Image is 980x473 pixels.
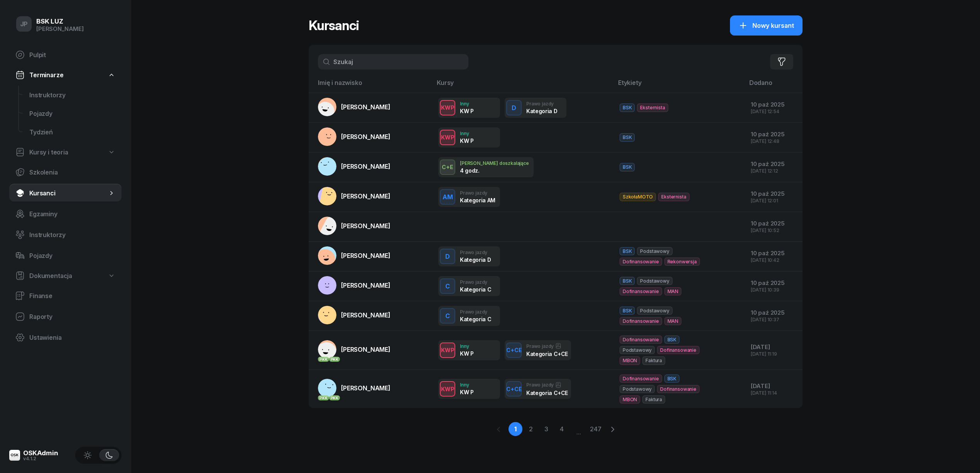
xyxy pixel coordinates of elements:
a: Egzaminy [9,205,122,223]
a: [PERSON_NAME] [318,276,390,295]
a: Instruktorzy [9,225,122,244]
div: Prawo jazdy [460,280,491,285]
span: [PERSON_NAME] [341,311,390,319]
a: Pojazdy [9,246,122,265]
span: BSK [620,307,635,315]
button: D [440,249,455,264]
span: Pulpit [29,51,115,59]
div: 10 paź 2025 [751,250,796,257]
span: Szkolenia [29,169,115,176]
div: KW P [460,108,474,114]
button: KWP [440,342,455,358]
button: C [440,308,455,324]
span: Raporty [29,313,115,320]
div: KWP [438,345,458,355]
th: Imię i nazwisko [309,79,432,93]
span: Eksternista [637,103,668,112]
a: [PERSON_NAME] [318,127,390,146]
div: 10 paź 2025 [751,190,796,197]
a: Pojazdy [23,104,122,123]
span: Dofinansowanie [620,317,662,325]
span: Tydzień [29,129,115,136]
div: Prawo jazdy [526,382,566,388]
span: MBON [620,395,640,403]
input: Szukaj [318,54,468,70]
span: Eksternista [658,193,689,201]
div: Prawo jazdy [526,101,557,106]
a: 1 [509,422,522,436]
div: [DATE] 12:48 [751,139,796,144]
button: AM [440,189,455,205]
div: KW P [460,137,474,144]
span: Podstawowy [637,247,672,255]
button: C+CE [506,381,522,397]
div: PKK [329,357,340,362]
span: [PERSON_NAME] [341,222,390,230]
div: [DATE] 12:01 [751,198,796,203]
span: ... [570,422,587,436]
div: D [509,103,519,113]
a: [PERSON_NAME] [318,187,390,205]
div: [DATE] 10:39 [751,287,796,292]
div: [DATE] 10:52 [751,228,796,233]
span: Dokumentacja [29,272,72,280]
span: [PERSON_NAME] [341,384,390,392]
div: C+CE [503,384,525,394]
a: Finanse [9,287,122,305]
span: Podstawowy [620,385,655,393]
span: [PERSON_NAME] [341,192,390,200]
div: [DATE] 11:14 [751,390,796,395]
span: SzkołaMOTO [620,193,656,201]
div: Prawo jazdy [526,343,566,349]
span: [PERSON_NAME] [341,163,390,170]
div: Prawo jazdy [460,309,491,314]
span: [PERSON_NAME] [341,281,390,289]
span: Podstawowy [620,346,655,354]
a: Raporty [9,307,122,326]
div: KWP [438,103,458,112]
a: PKKPKK[PERSON_NAME] [318,379,390,397]
th: Etykiety [613,79,745,93]
th: Dodano [745,79,803,93]
a: 4 [555,422,569,436]
a: Szkolenia [9,163,122,181]
div: [DATE] 10:42 [751,258,796,263]
div: 10 paź 2025 [751,161,796,168]
div: Kategoria C+CE [526,351,566,357]
span: Terminarze [29,71,63,79]
span: Dofinansowanie [620,375,662,383]
div: C [442,311,453,321]
div: PKK [318,357,329,362]
a: 247 [589,422,603,436]
span: BSK [620,133,635,141]
a: Tydzień [23,123,122,141]
span: Dofinansowanie [620,287,662,295]
div: OSKAdmin [23,450,58,456]
a: Instruktorzy [23,86,122,104]
a: [PERSON_NAME] [318,157,390,176]
span: MAN [664,287,682,295]
div: Kategoria C [460,316,491,322]
a: [PERSON_NAME] [318,306,390,324]
div: C+E [439,162,456,172]
button: C+E [440,159,455,175]
div: v4.1.2 [23,456,58,461]
a: Pulpit [9,46,122,64]
a: Ustawienia [9,328,122,347]
div: 10 paź 2025 [751,131,796,138]
span: Instruktorzy [29,92,115,99]
div: KWP [438,132,458,142]
div: AM [439,192,456,202]
div: Kategoria C+CE [526,390,566,396]
div: C+CE [503,345,525,355]
span: [PERSON_NAME] [341,346,390,353]
a: Kursy i teoria [9,144,122,161]
div: 10 paź 2025 [751,101,796,108]
button: KWP [440,130,455,145]
span: BSK [620,277,635,285]
div: PKK [329,395,340,400]
span: JP [20,21,28,27]
div: D [442,251,453,262]
span: Dofinansowanie [657,385,700,393]
span: BSK [620,247,635,255]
